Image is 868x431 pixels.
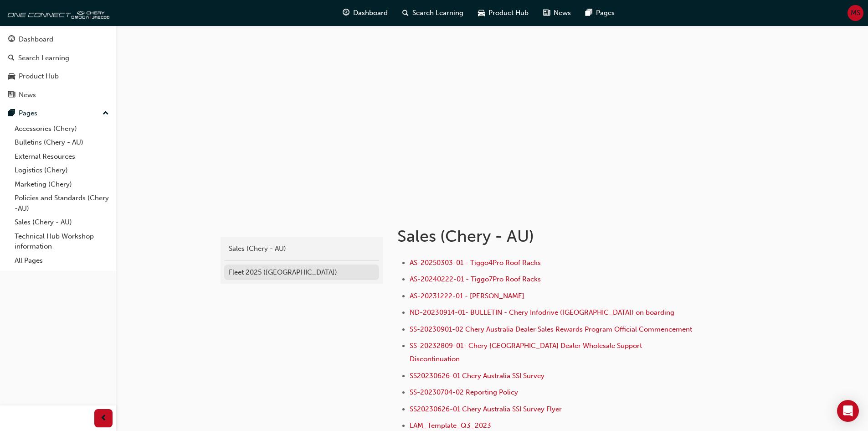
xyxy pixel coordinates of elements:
[410,388,518,396] a: SS-20230704-02 Reporting Policy
[103,108,109,119] span: up-icon
[851,8,860,18] span: MS
[543,7,550,19] span: news-icon
[343,7,349,19] span: guage-icon
[397,226,696,246] h1: Sales (Chery - AU)
[847,5,863,21] button: MS
[586,7,592,19] span: pages-icon
[536,4,578,22] a: news-iconNews
[100,413,107,424] span: prev-icon
[11,135,113,150] a: Bulletins (Chery - AU)
[11,163,113,177] a: Logistics (Chery)
[11,122,113,136] a: Accessories (Chery)
[410,372,544,380] a: SS20230626-01 Chery Australia SSI Survey
[224,241,379,257] a: Sales (Chery - AU)
[8,91,15,99] span: news-icon
[4,105,113,122] button: Pages
[395,4,471,22] a: search-iconSearch Learning
[478,7,485,19] span: car-icon
[4,31,113,48] a: Dashboard
[488,8,529,18] span: Product Hub
[11,150,113,164] a: External Resources
[4,68,113,85] a: Product Hub
[11,254,113,268] a: All Pages
[224,265,379,280] a: Fleet 2025 ([GEOGRAPHIC_DATA])
[19,71,59,82] div: Product Hub
[837,400,859,422] div: Open Intercom Messenger
[4,87,113,104] a: News
[8,54,15,62] span: search-icon
[410,342,644,363] a: SS-20232809-01- Chery [GEOGRAPHIC_DATA] Dealer Wholesale Support Discontinuation
[11,191,113,215] a: Policies and Standards (Chery -AU)
[229,244,375,254] div: Sales (Chery - AU)
[410,421,491,430] a: LAM_Template_Q3_2023
[4,50,113,67] a: Search Learning
[8,36,15,44] span: guage-icon
[402,7,409,19] span: search-icon
[554,8,571,18] span: News
[410,405,562,413] a: SS20230626-01 Chery Australia SSI Survey Flyer
[18,53,69,63] div: Search Learning
[596,8,615,18] span: Pages
[471,4,536,22] a: car-iconProduct Hub
[8,73,15,81] span: car-icon
[19,108,37,119] div: Pages
[412,8,463,18] span: Search Learning
[11,215,113,229] a: Sales (Chery - AU)
[410,259,541,267] a: AS-20250303-01 - Tiggo4Pro Roof Racks
[335,4,395,22] a: guage-iconDashboard
[11,177,113,192] a: Marketing (Chery)
[410,308,674,317] a: ND-20230914-01- BULLETIN - Chery Infodrive ([GEOGRAPHIC_DATA]) on boarding
[410,325,692,333] a: SS-20230901-02 Chery Australia Dealer Sales Rewards Program Official Commencement
[353,8,388,18] span: Dashboard
[578,4,622,22] a: pages-iconPages
[229,267,375,278] div: Fleet 2025 ([GEOGRAPHIC_DATA])
[8,109,15,118] span: pages-icon
[5,4,109,22] img: oneconnect
[19,90,36,100] div: News
[11,229,113,254] a: Technical Hub Workshop information
[19,34,53,45] div: Dashboard
[410,292,524,300] a: AS-20231222-01 - [PERSON_NAME]
[410,275,541,283] a: AS-20240222-01 - Tiggo7Pro Roof Racks
[4,29,113,105] button: DashboardSearch LearningProduct HubNews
